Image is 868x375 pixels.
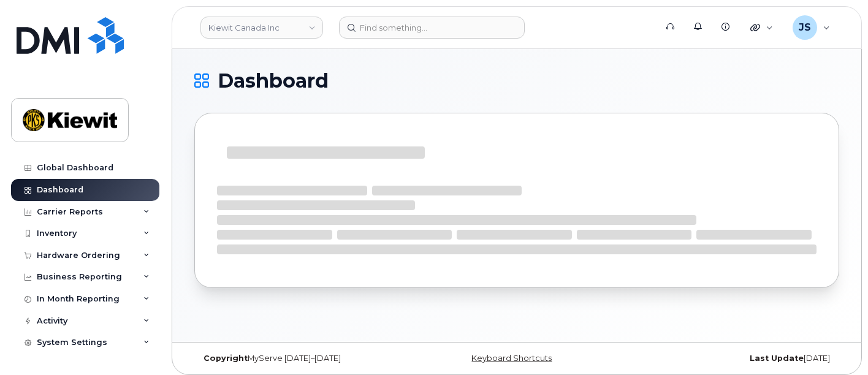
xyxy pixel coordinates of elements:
[204,354,248,363] strong: Copyright
[218,72,329,90] span: Dashboard
[194,354,409,363] div: MyServe [DATE]–[DATE]
[471,354,552,363] a: Keyboard Shortcuts
[624,354,839,363] div: [DATE]
[750,354,804,363] strong: Last Update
